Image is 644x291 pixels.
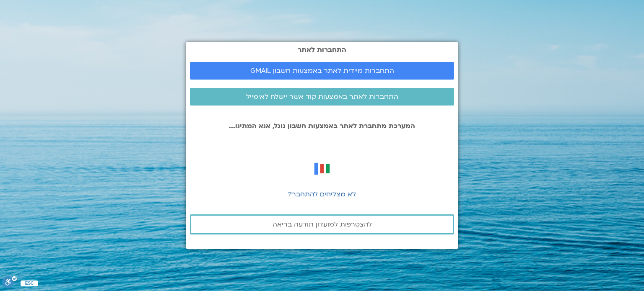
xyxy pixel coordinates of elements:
[190,88,454,106] a: התחברות לאתר באמצעות קוד אשר יישלח לאימייל
[190,122,454,130] p: המערכת מתחברת לאתר באמצעות חשבון גוגל, אנא המתינו...
[288,190,356,199] a: לא מצליחים להתחבר?
[190,46,454,54] h2: התחברות לאתר
[273,221,372,228] span: להצטרפות למועדון תודעה בריאה
[190,214,454,234] a: להצטרפות למועדון תודעה בריאה
[250,67,394,75] span: התחברות מיידית לאתר באמצעות חשבון GMAIL
[190,62,454,80] a: התחברות מיידית לאתר באמצעות חשבון GMAIL
[246,93,398,100] span: התחברות לאתר באמצעות קוד אשר יישלח לאימייל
